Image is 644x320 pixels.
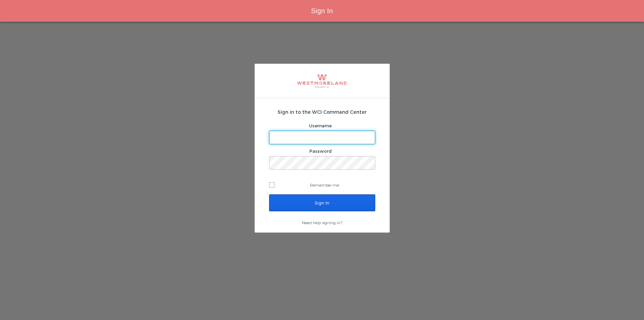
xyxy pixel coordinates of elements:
[269,194,375,211] input: Sign In
[269,180,375,190] label: Remember me
[302,220,342,225] a: Need help signing in?
[311,7,333,15] span: Sign In
[309,123,332,128] label: Username
[309,148,332,154] label: Password
[269,108,375,115] h2: Sign in to the WCI Command Center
